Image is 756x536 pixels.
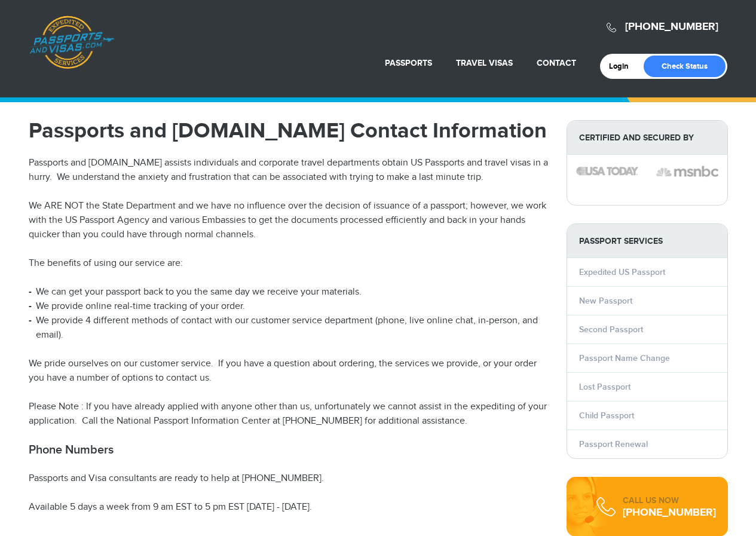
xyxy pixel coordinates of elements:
[656,164,718,179] img: image description
[576,167,638,175] img: image description
[579,296,632,306] a: New Passport
[567,121,727,155] strong: Certified and Secured by
[29,120,549,142] h1: Passports and [DOMAIN_NAME] Contact Information
[29,256,549,271] p: The benefits of using our service are:
[625,20,718,33] a: [PHONE_NUMBER]
[29,357,549,385] p: We pride ourselves on our customer service. If you have a question about ordering, the services w...
[579,267,665,277] a: Expedited US Passport
[29,285,549,299] li: We can get your passport back to you the same day we receive your materials.
[579,382,630,392] a: Lost Passport
[29,199,549,242] p: We ARE NOT the State Department and we have no influence over the decision of issuance of a passp...
[567,224,727,258] strong: PASSPORT SERVICES
[385,58,432,68] a: Passports
[579,324,643,335] a: Second Passport
[29,500,549,514] p: Available 5 days a week from 9 am EST to 5 pm EST [DATE] - [DATE].
[579,353,670,363] a: Passport Name Change
[29,471,549,486] p: Passports and Visa consultants are ready to help at [PHONE_NUMBER].
[623,495,716,507] div: CALL US NOW
[29,443,549,457] h2: Phone Numbers
[29,156,549,185] p: Passports and [DOMAIN_NAME] assists individuals and corporate travel departments obtain US Passpo...
[537,58,576,68] a: Contact
[29,16,114,69] a: Passports & [DOMAIN_NAME]
[609,62,637,71] a: Login
[579,439,648,449] a: Passport Renewal
[644,56,726,77] a: Check Status
[456,58,513,68] a: Travel Visas
[579,411,634,421] a: Child Passport
[29,314,549,342] li: We provide 4 different methods of contact with our customer service department (phone, live onlin...
[623,507,716,519] div: [PHONE_NUMBER]
[29,299,549,314] li: We provide online real-time tracking of your order.
[29,400,549,428] p: Please Note : If you have already applied with anyone other than us, unfortunately we cannot assi...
